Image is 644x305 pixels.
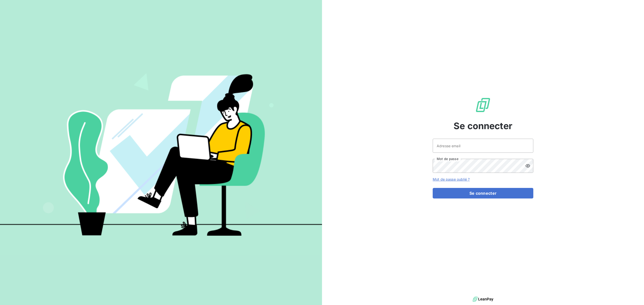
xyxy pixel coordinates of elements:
[473,295,493,303] img: logo
[475,97,491,113] img: Logo LeanPay
[454,119,512,133] span: Se connecter
[433,177,470,181] a: Mot de passe oublié ?
[433,139,533,153] input: placeholder
[433,188,533,198] button: Se connecter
